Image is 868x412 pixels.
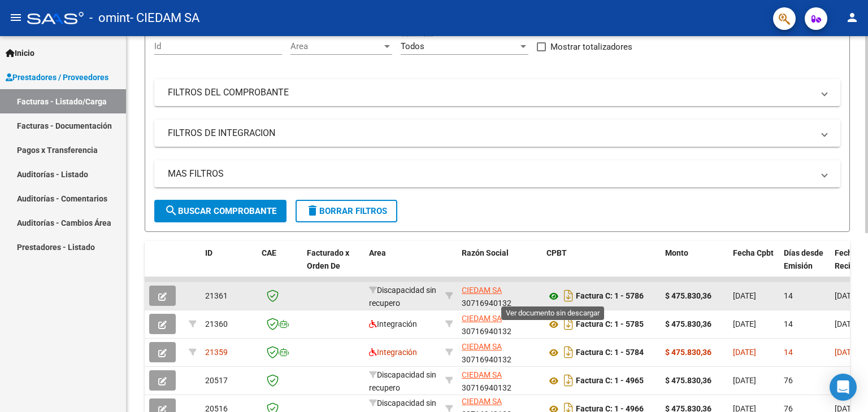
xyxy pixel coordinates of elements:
span: 14 [784,348,793,357]
span: 76 [784,376,793,385]
span: Integración [369,348,417,357]
span: 21361 [205,291,228,300]
i: Descargar documento [561,343,576,361]
span: [DATE] [733,348,756,357]
datatable-header-cell: Días desde Emisión [779,241,830,291]
span: CPBT [546,248,567,257]
strong: $ 475.830,36 [665,319,711,328]
span: Monto [665,248,688,257]
mat-panel-title: FILTROS DEL COMPROBANTE [168,86,813,99]
datatable-header-cell: Razón Social [457,241,542,291]
div: 30716940132 [462,369,537,392]
datatable-header-cell: CAE [257,241,302,291]
span: [DATE] [835,291,858,300]
mat-panel-title: FILTROS DE INTEGRACION [168,127,813,139]
span: 21359 [205,348,228,357]
strong: Factura C: 1 - 5784 [576,348,644,357]
span: 14 [784,319,793,328]
strong: $ 475.830,36 [665,376,711,385]
span: Facturado x Orden De [307,248,349,270]
i: Descargar documento [561,371,576,389]
span: Días desde Emisión [784,248,823,270]
div: Open Intercom Messenger [830,374,857,401]
datatable-header-cell: Fecha Cpbt [728,241,779,291]
span: Razón Social [462,248,509,257]
strong: $ 475.830,36 [665,291,711,300]
span: 14 [784,291,793,300]
span: [DATE] [733,319,756,328]
span: Borrar Filtros [306,206,387,216]
span: Discapacidad sin recupero [369,370,436,392]
span: Fecha Recibido [835,248,866,270]
span: CIEDAM SA [462,314,502,323]
strong: $ 475.830,36 [665,348,711,357]
mat-expansion-panel-header: FILTROS DEL COMPROBANTE [154,79,840,106]
div: 30716940132 [462,312,537,336]
datatable-header-cell: Area [364,241,441,291]
span: - CIEDAM SA [130,6,199,30]
span: [DATE] [835,319,858,328]
mat-expansion-panel-header: FILTROS DE INTEGRACION [154,120,840,147]
datatable-header-cell: Monto [661,241,728,291]
span: Inicio [6,47,34,59]
i: Descargar documento [561,287,576,305]
span: Area [290,41,382,51]
strong: Factura C: 1 - 5785 [576,320,644,329]
mat-icon: delete [306,204,319,217]
span: Area [369,248,386,257]
i: Descargar documento [561,315,576,333]
span: CIEDAM SA [462,286,502,295]
span: Fecha Cpbt [733,248,774,257]
span: 21360 [205,319,228,328]
mat-panel-title: MAS FILTROS [168,168,813,180]
mat-icon: menu [9,11,23,24]
mat-expansion-panel-header: MAS FILTROS [154,160,840,187]
span: CIEDAM SA [462,370,502,379]
mat-icon: search [164,204,178,217]
span: Mostrar totalizadores [550,40,632,54]
div: 30716940132 [462,284,537,308]
span: Discapacidad sin recupero [369,286,436,308]
span: Integración [369,319,417,328]
span: CAE [262,248,276,257]
mat-icon: person [845,11,859,24]
span: [DATE] [733,376,756,385]
datatable-header-cell: ID [201,241,257,291]
span: - omint [89,6,130,30]
button: Borrar Filtros [296,200,397,222]
span: CIEDAM SA [462,342,502,351]
button: Buscar Comprobante [154,200,287,222]
span: [DATE] [835,348,858,357]
span: CIEDAM SA [462,397,502,406]
datatable-header-cell: CPBT [542,241,661,291]
span: 20517 [205,376,228,385]
strong: Factura C: 1 - 5786 [576,292,644,301]
span: [DATE] [733,291,756,300]
span: ID [205,248,212,257]
span: Buscar Comprobante [164,206,276,216]
datatable-header-cell: Facturado x Orden De [302,241,364,291]
div: 30716940132 [462,340,537,364]
span: Prestadores / Proveedores [6,71,108,84]
strong: Factura C: 1 - 4965 [576,376,644,385]
span: Todos [401,41,424,51]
